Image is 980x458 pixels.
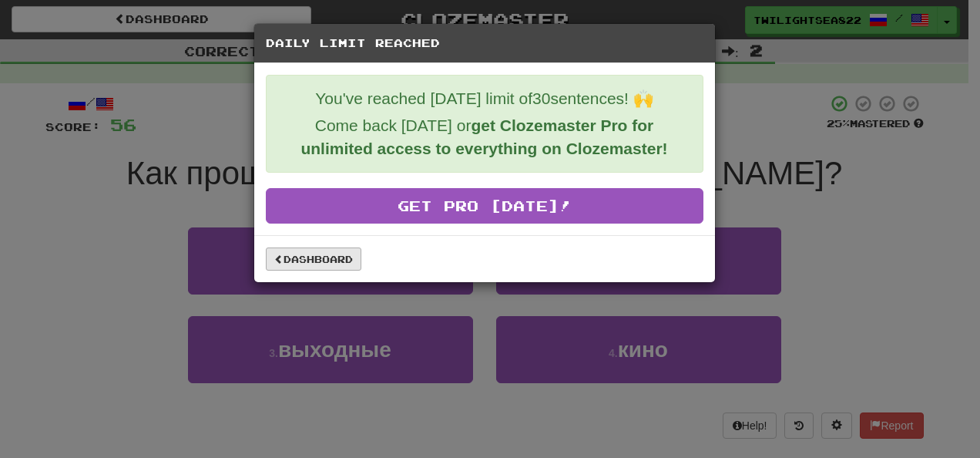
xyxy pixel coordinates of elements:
a: Dashboard [266,248,361,271]
h5: Daily Limit Reached [266,35,703,51]
p: Come back [DATE] or [278,114,691,160]
a: Get Pro [DATE]! [266,188,703,224]
strong: get Clozemaster Pro for unlimited access to everything on Clozemaster! [300,116,667,157]
p: You've reached [DATE] limit of 30 sentences! 🙌 [278,87,691,110]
